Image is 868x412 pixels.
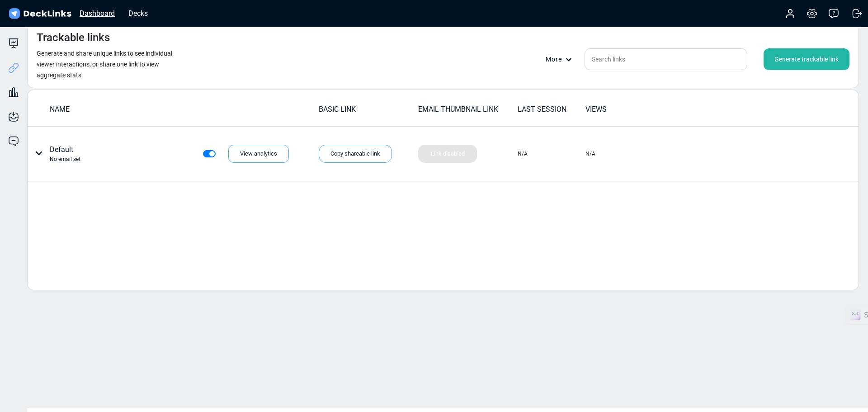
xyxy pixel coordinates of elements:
[319,145,392,163] div: Copy shareable link
[518,150,528,158] div: N/A
[318,104,418,119] td: BASIC LINK
[418,104,517,119] td: EMAIL THUMBNAIL LINK
[546,55,577,64] div: More
[37,50,172,79] small: Generate and share unique links to see individual viewer interactions, or share one link to view ...
[50,144,80,163] div: Default
[50,155,80,163] div: No email set
[228,145,289,163] div: View analytics
[75,8,119,19] div: Dashboard
[585,150,595,158] div: N/A
[50,104,318,115] div: NAME
[37,31,110,44] h4: Trackable links
[124,8,152,19] div: Decks
[518,104,585,115] div: LAST SESSION
[585,104,652,115] div: VIEWS
[585,48,747,70] input: Search links
[7,7,73,20] img: DeckLinks
[764,48,849,70] div: Generate trackable link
